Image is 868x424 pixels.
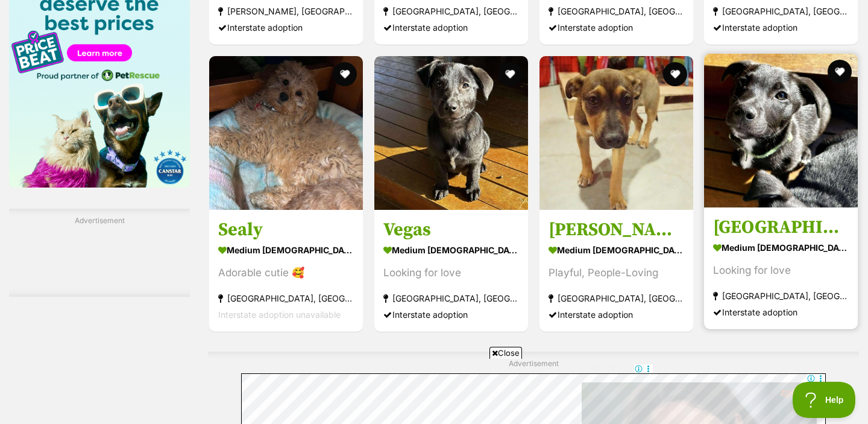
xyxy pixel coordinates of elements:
[539,210,693,332] a: [PERSON_NAME] medium [DEMOGRAPHIC_DATA] Dog Playful, People-Loving [GEOGRAPHIC_DATA], [GEOGRAPHIC...
[383,3,519,19] strong: [GEOGRAPHIC_DATA], [GEOGRAPHIC_DATA]
[549,307,684,323] div: Interstate adoption
[333,62,357,86] button: favourite
[713,3,849,19] strong: [GEOGRAPHIC_DATA], [GEOGRAPHIC_DATA]
[498,62,522,86] button: favourite
[549,19,684,36] div: Interstate adoption
[383,242,519,259] strong: medium [DEMOGRAPHIC_DATA] Dog
[218,310,341,320] span: Interstate adoption unavailable
[218,265,354,282] div: Adorable cutie 🥰
[828,60,852,84] button: favourite
[374,56,528,210] img: Vegas - Border Collie Dog
[218,19,354,36] div: Interstate adoption
[713,305,849,321] div: Interstate adoption
[713,288,849,305] strong: [GEOGRAPHIC_DATA], [GEOGRAPHIC_DATA]
[549,3,684,19] strong: [GEOGRAPHIC_DATA], [GEOGRAPHIC_DATA]
[374,210,528,332] a: Vegas medium [DEMOGRAPHIC_DATA] Dog Looking for love [GEOGRAPHIC_DATA], [GEOGRAPHIC_DATA] Interst...
[713,239,849,257] strong: medium [DEMOGRAPHIC_DATA] Dog
[383,307,519,323] div: Interstate adoption
[383,219,519,242] h3: Vegas
[218,291,354,307] strong: [GEOGRAPHIC_DATA], [GEOGRAPHIC_DATA]
[218,242,354,259] strong: medium [DEMOGRAPHIC_DATA] Dog
[549,219,684,242] h3: [PERSON_NAME]
[704,54,858,207] img: Sydney - Border Collie Dog
[713,217,849,239] h3: [GEOGRAPHIC_DATA]
[218,219,354,242] h3: Sealy
[539,56,693,210] img: Thelma - Australian Kelpie x Staffordshire Bull Terrier Dog
[209,210,363,332] a: Sealy medium [DEMOGRAPHIC_DATA] Dog Adorable cutie 🥰 [GEOGRAPHIC_DATA], [GEOGRAPHIC_DATA] Interst...
[218,3,354,19] strong: [PERSON_NAME], [GEOGRAPHIC_DATA]
[383,19,519,36] div: Interstate adoption
[489,347,522,359] span: Close
[549,265,684,282] div: Playful, People-Loving
[549,242,684,259] strong: medium [DEMOGRAPHIC_DATA] Dog
[713,19,849,36] div: Interstate adoption
[793,382,856,418] iframe: Help Scout Beacon - Open
[704,207,858,330] a: [GEOGRAPHIC_DATA] medium [DEMOGRAPHIC_DATA] Dog Looking for love [GEOGRAPHIC_DATA], [GEOGRAPHIC_D...
[713,263,849,279] div: Looking for love
[9,209,190,297] div: Advertisement
[662,62,687,86] button: favourite
[383,265,519,282] div: Looking for love
[215,364,653,418] iframe: Advertisement
[383,291,519,307] strong: [GEOGRAPHIC_DATA], [GEOGRAPHIC_DATA]
[209,56,363,210] img: Sealy - Cavalier King Charles Spaniel x Poodle (Toy) Dog
[549,291,684,307] strong: [GEOGRAPHIC_DATA], [GEOGRAPHIC_DATA]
